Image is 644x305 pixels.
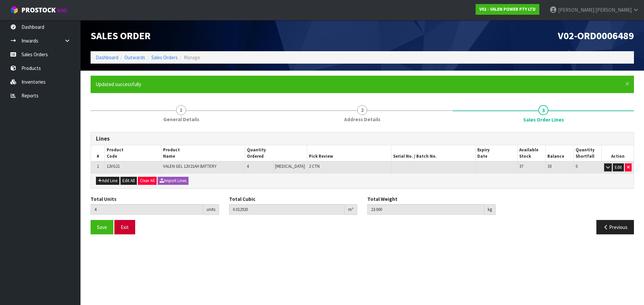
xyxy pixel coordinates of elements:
th: Quantity Ordered [245,145,307,161]
span: Save [97,224,107,230]
div: kg [484,204,496,215]
input: Total Units [91,204,203,215]
a: Sales Orders [151,54,178,61]
span: 4 [247,163,249,169]
th: Product Name [161,145,245,161]
span: Updated successfully [96,81,141,87]
a: Outwards [124,54,145,61]
span: 2 [357,105,367,115]
span: [PERSON_NAME] [595,7,632,13]
input: Total Cubic [229,204,345,215]
button: Edit [613,163,624,171]
span: ProStock [21,6,56,14]
th: Product Code [105,145,161,161]
button: Exit [114,220,135,234]
span: 12VG21 [107,163,120,169]
span: × [625,79,629,88]
span: Address Details [344,116,380,123]
h3: Lines [96,136,629,142]
button: Save [91,220,113,234]
th: Quantity Shortfall [574,145,602,161]
span: Manage [184,54,200,61]
span: 1 [97,163,99,169]
button: Previous [596,220,634,234]
span: VALEN GEL 12V21AH BATTERY [163,163,216,169]
div: m³ [345,204,357,215]
span: 0 [576,163,578,169]
th: Action [602,145,634,161]
th: Available Stock [518,145,546,161]
span: 37 [519,163,523,169]
span: 3 [538,105,548,115]
strong: V02 - VALEN POWER PTY LTD [479,6,536,12]
th: Serial No. / Batch No. [391,145,476,161]
span: 1 [176,105,186,115]
span: 2 CTN [309,163,320,169]
button: Add Line [96,177,119,185]
label: Total Units [91,196,116,203]
span: Sales Order Lines [523,116,564,123]
th: Pick Review [307,145,391,161]
div: units [203,204,219,215]
button: Clear All [138,177,157,185]
img: cube-alt.png [10,6,18,14]
span: [PERSON_NAME] [558,7,594,13]
button: Edit All [120,177,137,185]
span: Sales Order Lines [91,127,634,240]
th: Expiry Date [476,145,518,161]
label: Total Weight [367,196,397,203]
input: Total Weight [367,204,484,215]
span: [MEDICAL_DATA] [275,163,305,169]
a: Dashboard [96,54,118,61]
label: Total Cubic [229,196,255,203]
span: General Details [163,116,199,123]
span: Sales Order [91,29,151,42]
th: # [91,145,105,161]
button: Import Lines [158,177,189,185]
th: Balance [546,145,574,161]
span: 33 [547,163,551,169]
small: WMS [57,7,67,14]
span: V02-ORD0006489 [558,29,634,42]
